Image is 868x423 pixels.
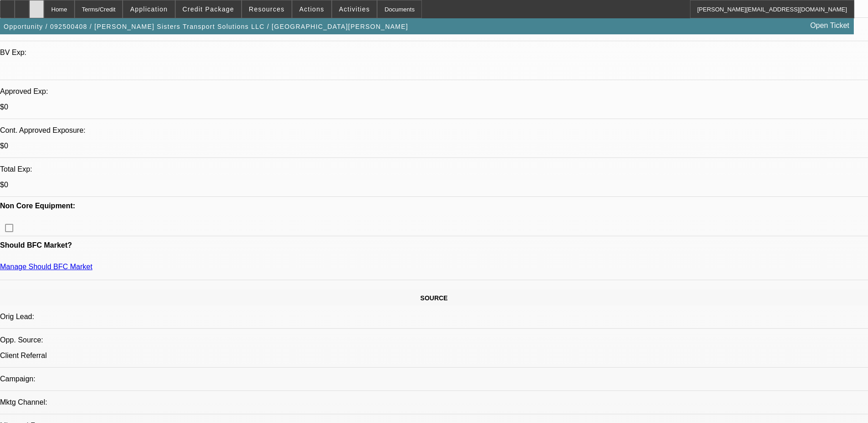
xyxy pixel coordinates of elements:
[242,0,291,18] button: Resources
[183,5,234,13] span: Credit Package
[292,0,331,18] button: Actions
[249,5,285,13] span: Resources
[299,5,324,13] span: Actions
[421,294,448,302] span: SOURCE
[332,0,377,18] button: Activities
[130,5,167,13] span: Application
[4,23,408,30] span: Opportunity / 092500408 / [PERSON_NAME] Sisters Transport Solutions LLC / [GEOGRAPHIC_DATA][PERSO...
[123,0,174,18] button: Application
[339,5,370,13] span: Activities
[807,18,853,33] a: Open Ticket
[176,0,241,18] button: Credit Package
